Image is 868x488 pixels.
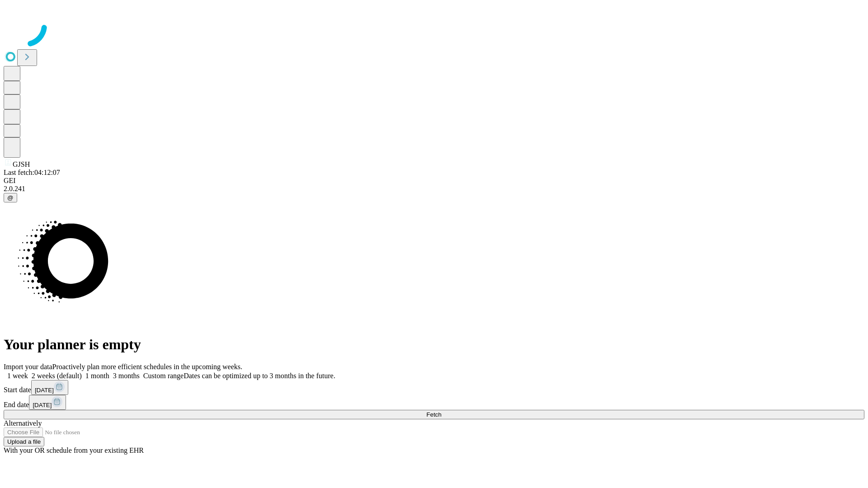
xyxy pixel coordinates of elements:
[33,402,52,408] span: [DATE]
[4,185,864,193] div: 2.0.241
[184,372,335,380] span: Dates can be optimized up to 3 months in the future.
[4,193,17,202] button: @
[113,372,140,380] span: 3 months
[7,194,14,201] span: @
[13,160,30,168] span: GJSH
[4,363,52,371] span: Import your data
[4,380,864,395] div: Start date
[35,387,54,394] span: [DATE]
[4,437,44,446] button: Upload a file
[4,419,42,427] span: Alternatively
[4,410,864,419] button: Fetch
[7,372,28,380] span: 1 week
[4,169,60,176] span: Last fetch: 04:12:07
[4,446,144,454] span: With your OR schedule from your existing EHR
[52,363,242,371] span: Proactively plan more efficient schedules in the upcoming weeks.
[4,395,864,410] div: End date
[32,372,82,380] span: 2 weeks (default)
[143,372,184,380] span: Custom range
[31,380,68,395] button: [DATE]
[4,177,864,185] div: GEI
[29,395,66,410] button: [DATE]
[85,372,109,380] span: 1 month
[426,411,441,418] span: Fetch
[4,336,864,353] h1: Your planner is empty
